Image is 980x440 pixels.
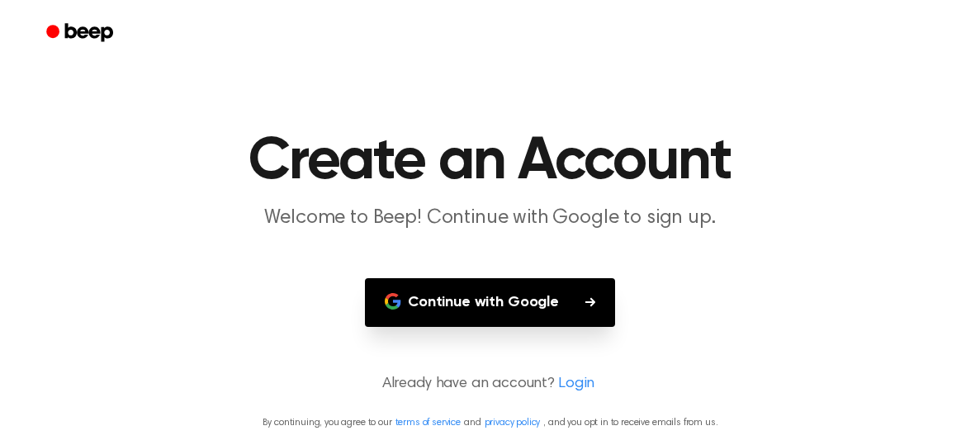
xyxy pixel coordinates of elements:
p: Welcome to Beep! Continue with Google to sign up. [173,205,807,232]
button: Continue with Google [365,278,615,327]
p: Already have an account? [20,373,960,395]
h1: Create an Account [68,132,913,192]
a: terms of service [395,418,461,428]
a: Login [558,373,594,395]
a: Beep [35,17,128,50]
a: privacy policy [485,418,541,428]
p: By continuing, you agree to our and , and you opt in to receive emails from us. [20,415,960,430]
